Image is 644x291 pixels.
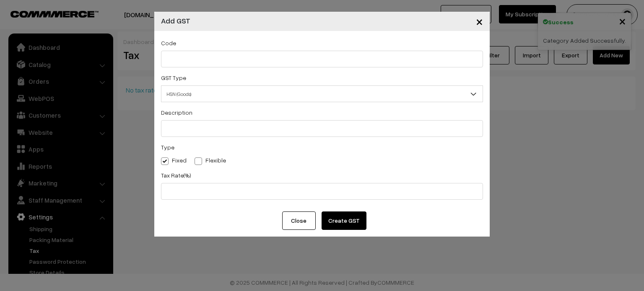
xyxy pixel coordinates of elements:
label: Type [161,143,174,152]
span: HSN (Goods) [161,85,483,102]
button: Close [282,211,316,230]
span: HSN (Goods) [161,87,483,101]
h4: Add GST [161,15,190,26]
label: Flexible [195,156,226,165]
label: GST Type [161,73,186,82]
label: Tax Rate(%) [161,171,191,180]
label: Code [161,39,176,47]
label: Description [161,108,192,117]
button: Create GST [322,211,366,230]
label: Fixed [161,156,187,165]
span: × [476,13,483,29]
button: Close [469,8,490,34]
